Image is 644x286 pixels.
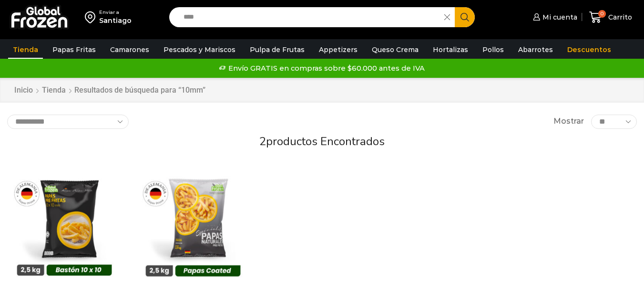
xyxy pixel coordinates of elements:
a: Hortalizas [428,41,473,59]
select: Pedido de la tienda [7,115,129,129]
a: Papas Fritas [48,41,101,59]
a: Pescados y Mariscos [159,41,240,59]
a: Pollos [478,41,509,59]
button: Search button [455,7,475,27]
div: Santiago [99,16,132,25]
span: productos encontrados [266,134,385,149]
span: Mi cuenta [540,12,577,22]
a: Tienda [8,41,43,59]
a: Pulpa de Frutas [245,41,309,59]
span: Mostrar [553,116,584,127]
a: Mi cuenta [531,8,577,27]
span: 0 [598,10,606,18]
a: Tienda [41,85,66,96]
nav: Breadcrumb [14,85,205,96]
a: Queso Crema [367,41,423,59]
span: Carrito [606,12,632,22]
span: 2 [259,134,266,149]
a: Descuentos [562,41,616,59]
div: Enviar a [99,9,132,16]
h1: Resultados de búsqueda para “10mm” [74,85,205,95]
a: Camarones [105,41,154,59]
a: Appetizers [314,41,362,59]
a: 0 Carrito [587,6,634,29]
a: Abarrotes [513,41,558,59]
a: Inicio [14,85,33,96]
img: address-field-icon.svg [85,9,99,25]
